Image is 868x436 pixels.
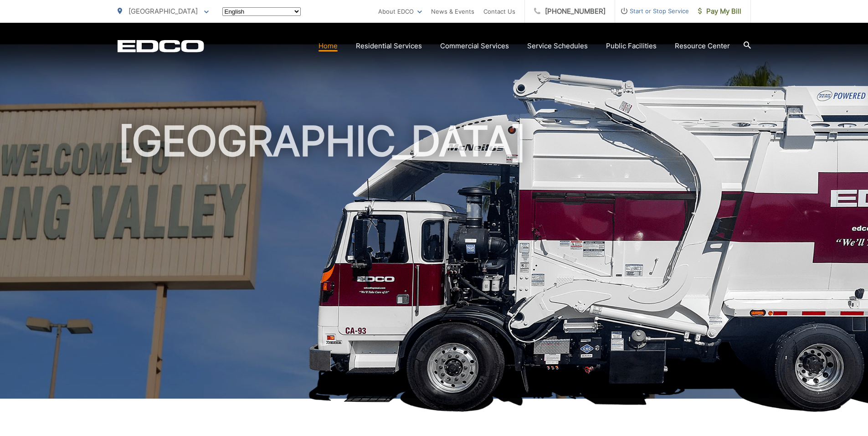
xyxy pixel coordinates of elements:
a: Commercial Services [440,41,509,51]
a: Contact Us [483,6,515,17]
a: Residential Services [356,41,422,51]
a: Service Schedules [527,41,588,51]
a: Public Facilities [606,41,657,51]
span: [GEOGRAPHIC_DATA] [128,7,198,15]
select: Select a language [222,7,301,16]
a: EDCD logo. Return to the homepage. [118,40,204,52]
a: Resource Center [675,41,730,51]
a: About EDCO [378,6,422,17]
a: Home [318,41,338,51]
a: News & Events [431,6,474,17]
h1: [GEOGRAPHIC_DATA] [118,118,751,407]
span: Pay My Bill [698,6,741,17]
